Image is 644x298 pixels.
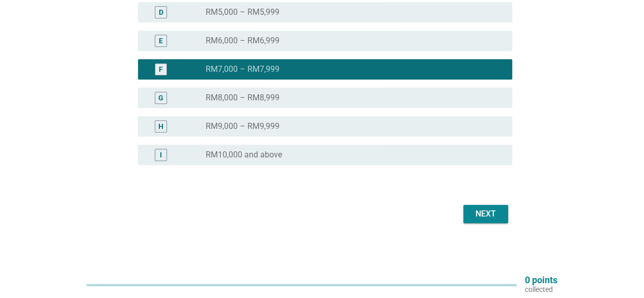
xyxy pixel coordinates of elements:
[158,93,163,103] div: G
[158,121,163,132] div: H
[525,285,557,294] p: collected
[206,121,279,131] label: RM9,000 – RM9,999
[159,64,163,75] div: F
[206,93,279,103] label: RM8,000 – RM8,999
[525,276,557,285] p: 0 points
[159,7,163,18] div: D
[471,208,500,220] div: Next
[206,7,279,17] label: RM5,000 – RM5,999
[206,64,279,74] label: RM7,000 – RM7,999
[463,205,508,223] button: Next
[159,36,163,46] div: E
[206,150,282,160] label: RM10,000 and above
[160,150,162,160] div: I
[206,36,279,46] label: RM6,000 – RM6,999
